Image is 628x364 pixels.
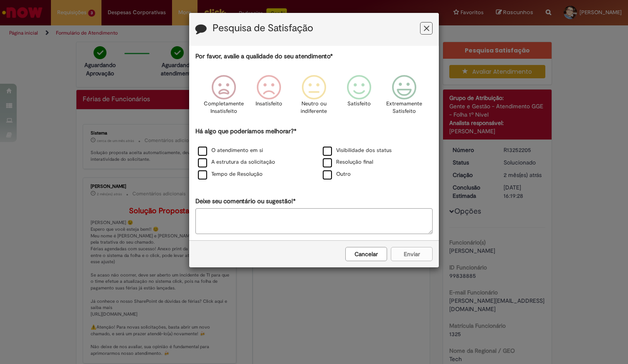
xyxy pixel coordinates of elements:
label: Deixe seu comentário ou sugestão!* [195,197,296,206]
div: Completamente Insatisfeito [202,69,245,126]
label: Visibilidade dos status [323,147,392,155]
div: Neutro ou indiferente [293,69,335,126]
label: O atendimento em si [198,147,263,155]
div: Insatisfeito [248,69,290,126]
label: Outro [323,170,351,178]
label: Pesquisa de Satisfação [213,23,313,34]
button: Cancelar [345,247,387,261]
p: Extremamente Satisfeito [386,100,422,115]
p: Completamente Insatisfeito [204,100,244,115]
div: Há algo que poderíamos melhorar?* [195,127,433,181]
label: A estrutura da solicitação [198,158,275,166]
div: Extremamente Satisfeito [383,69,425,126]
label: Resolução final [323,158,373,166]
label: Por favor, avalie a qualidade do seu atendimento* [195,52,333,61]
label: Tempo de Resolução [198,170,263,178]
p: Satisfeito [347,100,371,108]
p: Insatisfeito [256,100,282,108]
p: Neutro ou indiferente [299,100,329,115]
div: Satisfeito [338,69,380,126]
